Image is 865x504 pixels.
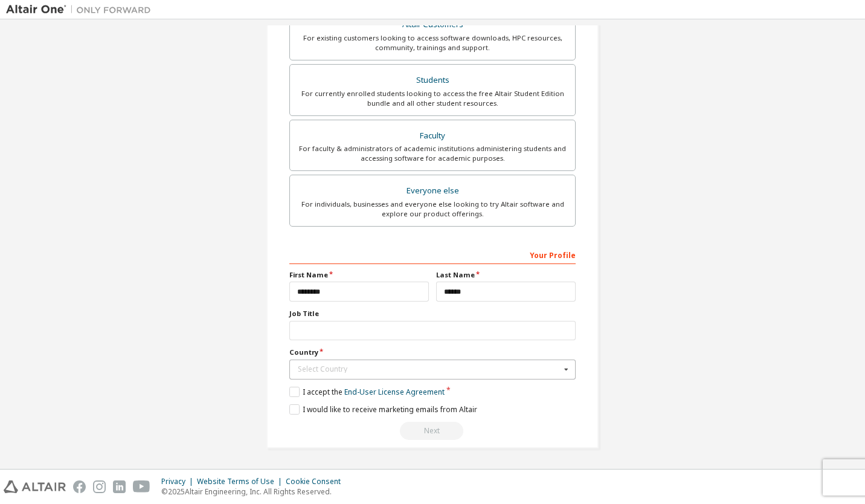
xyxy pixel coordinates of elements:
[113,480,126,493] img: linkedin.svg
[4,480,66,493] img: altair_logo.svg
[161,477,197,486] div: Privacy
[93,480,106,493] img: instagram.svg
[289,422,576,440] div: Read and acccept EULA to continue
[298,366,561,373] div: Select Country
[286,477,348,486] div: Cookie Consent
[289,270,429,280] label: First Name
[297,183,568,199] div: Everyone else
[161,486,348,497] p: ©
[289,387,445,397] label: I accept the
[289,309,576,318] label: Job Title
[297,89,568,108] div: For currently enrolled students looking to access the free Altair Student Edition bundle and all ...
[297,128,568,144] div: Faculty
[297,72,568,89] div: Students
[289,245,576,264] div: Your Profile
[297,33,568,53] div: For existing customers looking to access software downloads, HPC resources, community, trainings ...
[133,480,150,493] img: youtube.svg
[344,387,445,397] a: End-User License Agreement
[168,486,332,497] font: 2025 Altair Engineering, Inc. All Rights Reserved.
[73,480,86,493] img: facebook.svg
[297,199,568,219] div: For individuals, businesses and everyone else looking to try Altair software and explore our prod...
[289,404,477,415] label: I would like to receive marketing emails from Altair
[289,347,576,357] label: Country
[6,4,157,16] img: Altair One
[297,144,568,163] div: For faculty & administrators of academic institutions administering students and accessing softwa...
[197,477,286,486] div: Website Terms of Use
[436,270,576,280] label: Last Name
